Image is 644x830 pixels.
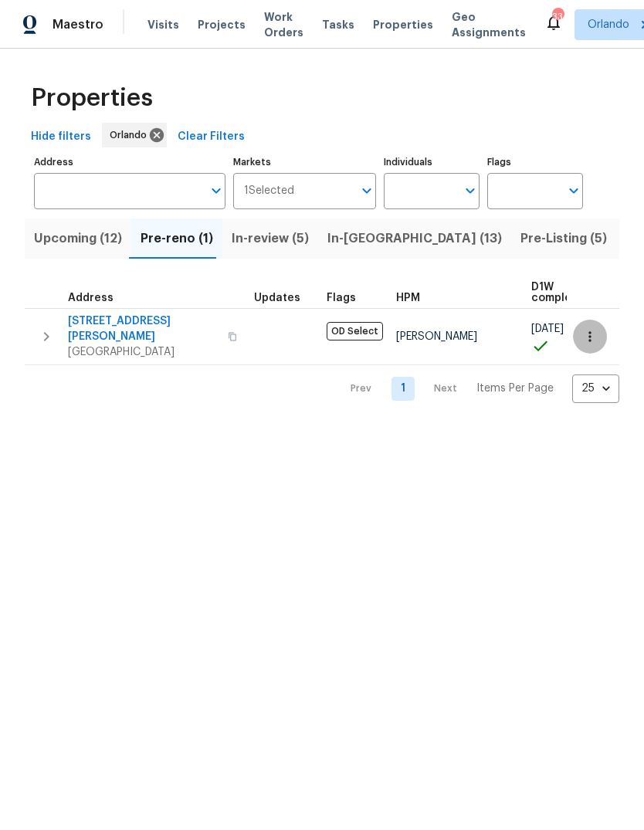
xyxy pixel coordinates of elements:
span: Orlando [110,127,153,143]
span: Upcoming (12) [34,228,122,249]
span: Tasks [322,19,354,30]
span: Properties [373,17,433,32]
span: D1W complete [531,282,583,303]
div: Orlando [102,123,167,147]
label: Address [34,158,225,167]
span: In-[GEOGRAPHIC_DATA] (13) [327,228,502,249]
span: Clear Filters [178,127,245,147]
div: 25 [572,368,619,408]
span: Geo Assignments [452,9,526,40]
span: 1 Selected [244,185,294,198]
a: Goto page 1 [391,377,415,401]
span: Projects [198,17,246,32]
span: [GEOGRAPHIC_DATA] [68,344,219,360]
span: Pre-Listing (5) [520,228,607,249]
button: Hide filters [25,123,97,151]
span: Pre-reno (1) [141,228,213,249]
nav: Pagination Navigation [336,374,619,403]
span: [PERSON_NAME] [396,331,477,342]
button: Open [563,180,585,202]
span: Orlando [588,17,629,32]
span: In-review (5) [232,228,309,249]
p: Items Per Page [476,381,554,396]
span: [DATE] [531,324,564,334]
span: Updates [254,293,300,303]
button: Clear Filters [171,123,251,151]
label: Markets [233,158,377,167]
span: Properties [31,90,153,106]
button: Open [356,180,378,202]
span: Visits [147,17,179,32]
span: Maestro [53,17,103,32]
label: Individuals [384,158,480,167]
div: 33 [552,9,563,25]
span: Address [68,293,114,303]
span: HPM [396,293,420,303]
span: Work Orders [264,9,303,40]
button: Open [205,180,227,202]
span: Hide filters [31,127,91,147]
label: Flags [487,158,583,167]
button: Open [459,180,481,202]
span: Flags [327,293,356,303]
span: [STREET_ADDRESS][PERSON_NAME] [68,313,219,344]
span: OD Select [327,322,383,340]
